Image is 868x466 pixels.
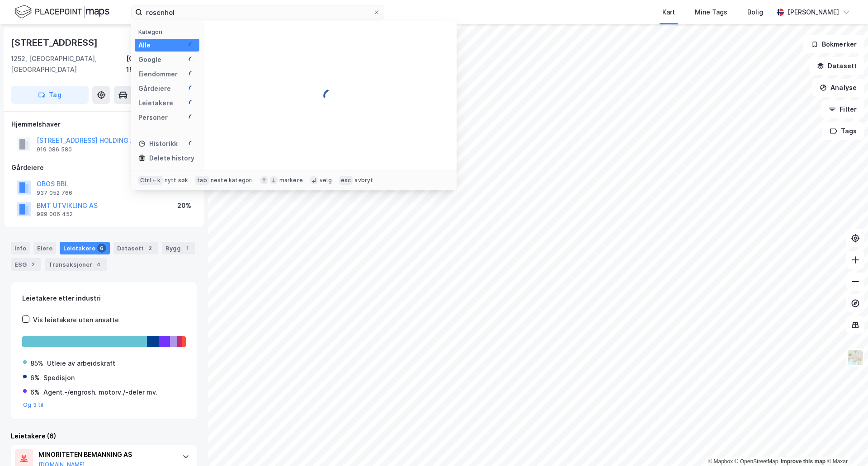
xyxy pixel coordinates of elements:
[189,71,196,78] img: spinner.a6d8c91a73a9ac5275cf975e30b51cfb.svg
[708,458,733,465] a: Mapbox
[33,242,56,254] div: Eiere
[812,79,864,97] button: Analyse
[189,140,196,147] img: spinner.a6d8c91a73a9ac5275cf975e30b51cfb.svg
[138,112,168,123] div: Personer
[189,114,196,121] img: spinner.a6d8c91a73a9ac5275cf975e30b51cfb.svg
[33,315,119,325] div: Vis leietakere uten ansatte
[37,146,72,153] div: 919 086 580
[11,162,197,173] div: Gårdeiere
[47,358,115,369] div: Utleie av arbeidskraft
[279,177,303,184] div: markere
[11,119,197,130] div: Hjemmelshaver
[43,372,75,383] div: Spedisjon
[45,258,107,271] div: Transaksjoner
[146,244,155,253] div: 2
[28,260,38,269] div: 2
[11,258,41,271] div: ESG
[788,7,839,18] div: [PERSON_NAME]
[138,54,161,65] div: Google
[11,86,89,104] button: Tag
[138,138,178,149] div: Historikk
[847,349,864,366] img: Z
[43,387,158,398] div: Agent.-/engrosh. motorv./-deler mv.
[30,358,43,369] div: 85%
[339,176,353,185] div: esc
[138,83,171,94] div: Gårdeiere
[177,200,191,211] div: 20%
[138,69,178,80] div: Eiendommer
[126,53,197,75] div: [GEOGRAPHIC_DATA], 191/120
[138,28,199,35] div: Kategori
[165,177,189,184] div: nytt søk
[38,449,173,460] div: MINORITETEN BEMANNING AS
[11,431,197,442] div: Leietakere (6)
[37,189,72,197] div: 937 052 766
[138,176,163,185] div: Ctrl + k
[354,177,373,184] div: avbryt
[11,242,30,254] div: Info
[183,244,192,253] div: 1
[823,423,868,466] iframe: Chat Widget
[822,122,864,140] button: Tags
[149,153,194,164] div: Delete history
[142,5,373,19] input: Søk på adresse, matrikkel, gårdeiere, leietakere eller personer
[94,260,103,269] div: 4
[30,387,40,398] div: 6%
[37,211,73,218] div: 989 006 452
[211,177,253,184] div: neste kategori
[747,7,763,18] div: Bolig
[809,57,864,75] button: Datasett
[195,176,209,185] div: tab
[189,99,196,107] img: spinner.a6d8c91a73a9ac5275cf975e30b51cfb.svg
[11,35,99,50] div: [STREET_ADDRESS]
[323,89,337,103] img: spinner.a6d8c91a73a9ac5275cf975e30b51cfb.svg
[320,177,332,184] div: velg
[821,100,864,118] button: Filter
[662,7,675,18] div: Kart
[189,56,196,63] img: spinner.a6d8c91a73a9ac5275cf975e30b51cfb.svg
[11,53,126,75] div: 1252, [GEOGRAPHIC_DATA], [GEOGRAPHIC_DATA]
[23,401,44,409] button: Og 3 til
[14,4,109,20] img: logo.f888ab2527a4732fd821a326f86c7f29.svg
[162,242,195,254] div: Bygg
[113,242,158,254] div: Datasett
[138,98,173,108] div: Leietakere
[189,42,196,49] img: spinner.a6d8c91a73a9ac5275cf975e30b51cfb.svg
[781,458,826,465] a: Improve this map
[695,7,727,18] div: Mine Tags
[97,244,106,253] div: 6
[30,372,40,383] div: 6%
[189,85,196,92] img: spinner.a6d8c91a73a9ac5275cf975e30b51cfb.svg
[735,458,778,465] a: OpenStreetMap
[823,423,868,466] div: Kontrollprogram for chat
[803,35,864,53] button: Bokmerker
[22,293,186,304] div: Leietakere etter industri
[60,242,110,254] div: Leietakere
[138,40,151,51] div: Alle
